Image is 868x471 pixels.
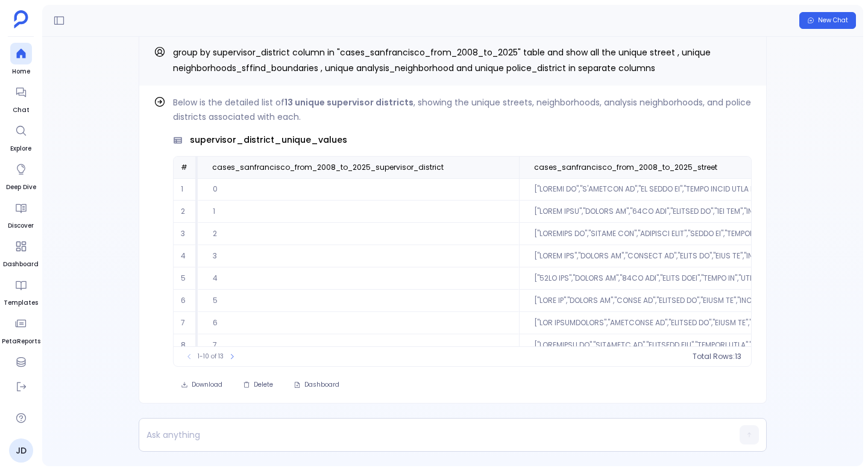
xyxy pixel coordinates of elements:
[174,267,198,290] td: 5
[534,163,717,172] span: cases_sanfrancisco_from_2008_to_2025_street
[198,223,519,245] td: 2
[304,381,339,389] span: Dashboard
[198,312,519,334] td: 6
[174,201,198,223] td: 2
[14,10,28,28] img: petavue logo
[285,96,414,108] strong: 13 unique supervisor districts
[174,290,198,312] td: 6
[2,313,40,346] a: PetaReports
[9,438,33,463] a: JD
[198,334,519,357] td: 7
[10,81,32,115] a: Chat
[198,201,519,223] td: 1
[6,182,36,192] span: Deep Dive
[10,144,32,154] span: Explore
[198,178,519,201] td: 0
[8,221,34,231] span: Discover
[4,298,38,308] span: Templates
[5,351,36,385] a: Data Hub
[198,290,519,312] td: 5
[198,267,519,290] td: 4
[10,43,32,76] a: Home
[174,245,198,267] td: 4
[192,381,222,389] span: Download
[174,223,198,245] td: 3
[173,95,752,124] p: Below is the detailed list of , showing the unique streets, neighborhoods, analysis neighborhoods...
[818,16,848,25] span: New Chat
[693,352,735,361] span: Total Rows:
[10,120,32,154] a: Explore
[3,260,39,269] span: Dashboard
[735,352,741,361] span: 13
[799,12,856,29] button: New Chat
[174,312,198,334] td: 7
[6,158,36,192] a: Deep Dive
[3,235,39,269] a: Dashboard
[174,334,198,357] td: 8
[254,381,273,389] span: Delete
[190,134,347,146] span: supervisor_district_unique_values
[173,376,230,393] button: Download
[286,376,347,393] button: Dashboard
[198,245,519,267] td: 3
[212,163,444,172] span: cases_sanfrancisco_from_2008_to_2025_supervisor_district
[198,352,224,361] span: 1-10 of 13
[10,67,32,76] span: Home
[174,178,198,201] td: 1
[4,274,38,308] a: Templates
[2,337,40,346] span: PetaReports
[8,197,34,231] a: Discover
[173,46,711,74] span: group by supervisor_district column in "cases_sanfrancisco_from_2008_to_2025" table and show all ...
[10,105,32,115] span: Chat
[181,162,187,172] span: #
[235,376,281,393] button: Delete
